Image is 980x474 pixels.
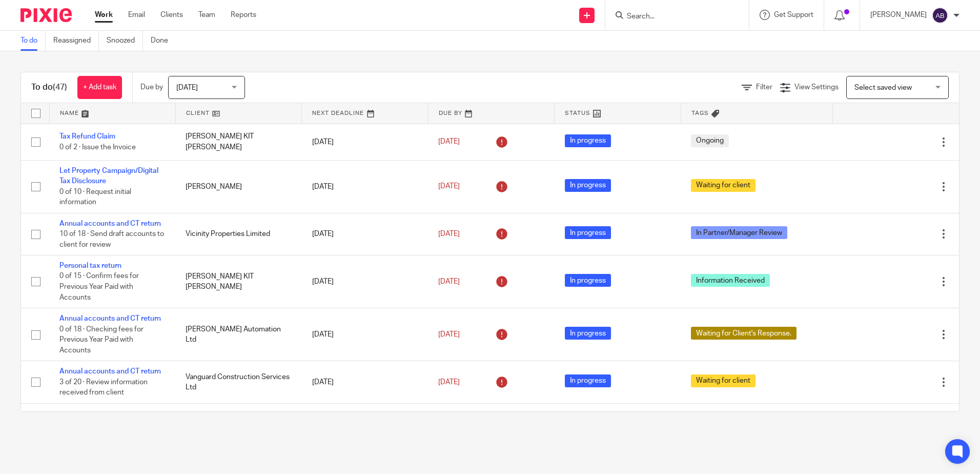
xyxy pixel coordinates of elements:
td: Vicinity Properties Limited [175,213,301,255]
td: [DATE] [302,403,428,440]
td: [DATE] [302,160,428,213]
span: Ongoing [691,134,729,147]
span: Waiting for Client's Response. [691,327,797,340]
span: In progress [565,374,611,387]
span: In progress [565,226,611,239]
span: Waiting for client [691,374,756,387]
span: In progress [565,134,611,147]
a: Let Property Campaign/Digital Tax Disclosure [59,167,158,185]
span: 0 of 15 · Confirm fees for Previous Year Paid with Accounts [59,273,139,301]
a: Work [95,10,113,20]
a: To do [21,31,46,51]
p: [PERSON_NAME] [870,10,927,20]
p: Due by [140,82,163,92]
h1: To do [31,82,67,93]
span: [DATE] [438,139,460,146]
span: In progress [565,327,611,340]
span: [DATE] [438,379,460,386]
span: 0 of 2 · Issue the Invoice [59,144,136,151]
a: Reassigned [53,31,99,51]
span: [DATE] [438,331,460,338]
img: svg%3E [932,7,948,24]
a: Snoozed [107,31,143,51]
td: [PERSON_NAME] KIT [PERSON_NAME] [175,255,301,308]
span: In progress [565,179,611,192]
a: Annual accounts and CT return [59,220,161,227]
span: Select saved view [854,84,912,91]
span: [DATE] [438,278,460,285]
span: [DATE] [176,84,198,91]
td: [PERSON_NAME] KIT [PERSON_NAME] [175,124,301,160]
span: View Settings [794,84,839,91]
td: [PERSON_NAME] Automation Ltd [175,308,301,361]
span: In Partner/Manager Review [691,226,787,239]
td: [PERSON_NAME] [175,160,301,213]
span: Information Received [691,274,770,287]
a: Clients [160,10,183,20]
span: Filter [756,84,772,91]
span: In progress [565,274,611,287]
td: Vanguard Construction Services Ltd [175,361,301,403]
span: 0 of 18 · Checking fees for Previous Year Paid with Accounts [59,326,144,354]
a: Personal tax return [59,262,121,269]
a: Reports [231,10,256,20]
a: Annual accounts and CT return [59,368,161,375]
a: + Add task [77,76,122,99]
td: [DATE] [302,255,428,308]
span: 0 of 10 · Request initial information [59,188,131,206]
td: [DATE] [302,213,428,255]
a: Done [151,31,176,51]
input: Search [626,12,718,22]
span: Waiting for client [691,179,756,192]
a: Annual accounts and CT return [59,315,161,322]
td: [DATE] [302,361,428,403]
span: 10 of 18 · Send draft accounts to client for review [59,230,164,248]
a: Team [198,10,215,20]
td: [DATE] [302,308,428,361]
td: [PERSON_NAME] [175,403,301,440]
span: [DATE] [438,183,460,190]
a: Tax Refund Claim [59,133,115,140]
span: (47) [53,83,67,91]
span: Get Support [774,11,813,18]
span: Tags [691,110,709,116]
span: 3 of 20 · Review information received from client [59,379,148,397]
span: [DATE] [438,230,460,238]
img: Pixie [21,8,72,22]
a: Email [128,10,145,20]
td: [DATE] [302,124,428,160]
